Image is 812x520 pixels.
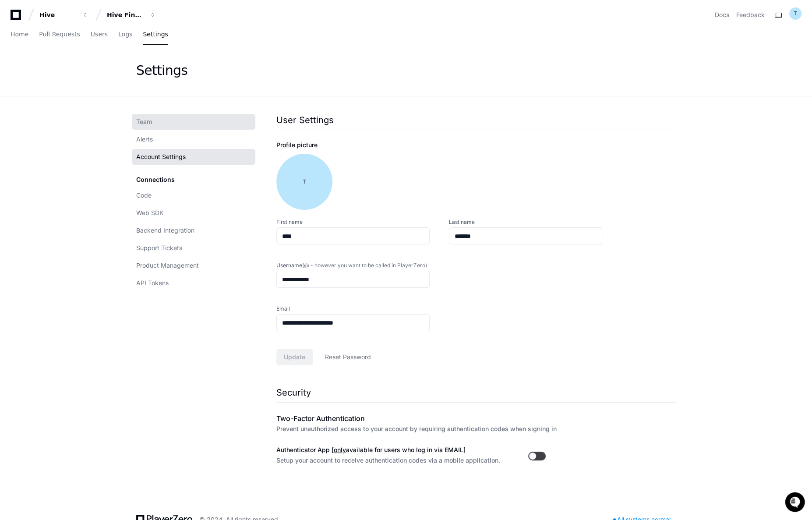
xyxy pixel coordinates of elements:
a: Team [132,114,255,130]
span: API Tokens [136,279,169,287]
a: API Tokens [132,275,255,291]
span: Backend Integration [136,226,194,235]
h1: T [303,178,306,185]
div: Welcome [9,35,159,49]
label: Username [276,262,445,269]
img: PlayerZero [9,9,26,26]
span: Product Management [136,261,199,270]
a: Backend Integration [132,223,255,238]
div: Settings [136,63,187,78]
u: only [334,446,346,453]
h3: Authenticator App [ available for users who log in via EMAIL] [276,445,500,455]
a: Pull Requests [39,25,80,45]
h1: T [794,10,797,17]
span: Account Settings [136,152,186,161]
a: Docs [715,11,729,19]
iframe: Open customer support [784,491,808,515]
span: (@ - however you want to be called in PlayerZero) [302,262,427,269]
span: Pylon [87,92,106,99]
label: Last name [449,219,617,226]
button: T [276,154,332,210]
button: T [789,7,801,20]
a: Account Settings [132,149,255,165]
div: Hive [39,11,77,19]
a: Alerts [132,131,255,147]
label: Email [276,305,445,312]
h1: Security [276,386,676,399]
h1: User Settings [276,114,334,126]
span: Home [11,32,28,37]
button: Reset Password [313,349,383,365]
span: Alerts [136,135,153,144]
a: Settings [143,25,168,45]
div: Start new chat [30,65,144,74]
a: Product Management [132,258,255,273]
span: Reset Password [320,353,375,361]
span: Web SDK [136,209,163,217]
span: Team [136,117,152,126]
p: Setup your account to receive authentication codes via a mobile application. [276,455,500,466]
a: Powered byPylon [62,92,106,99]
span: Users [91,32,108,37]
span: Support Tickets [136,244,182,252]
label: First name [276,219,445,226]
span: Code [136,191,152,200]
img: 1736555170064-99ba0984-63c1-480f-8ee9-699278ef63ed [9,65,25,81]
a: Logs [118,25,132,45]
button: Hive [36,7,92,23]
div: We're available if you need us! [30,74,111,81]
span: Settings [143,32,168,37]
a: Users [91,25,108,45]
button: Feedback [736,11,765,19]
a: Home [11,25,28,45]
a: Code [132,187,255,203]
span: Pull Requests [39,32,80,37]
a: Web SDK [132,205,255,221]
div: Hive Financial Systems [107,11,145,19]
h2: Two-Factor Authentication [276,413,676,424]
p: Prevent unauthorized access to your account by requiring authentication codes when signing in [276,424,676,434]
button: Hive Financial Systems [103,7,159,23]
button: Start new chat [149,68,159,78]
span: Logs [118,32,132,37]
a: Support Tickets [132,240,255,256]
div: Profile picture [276,141,676,149]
